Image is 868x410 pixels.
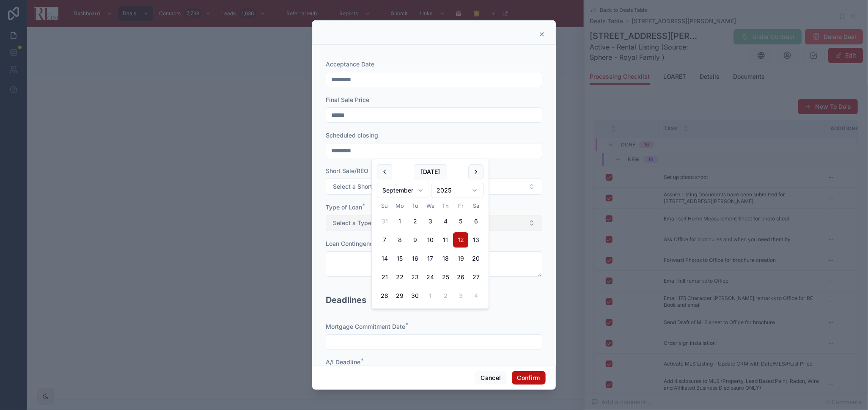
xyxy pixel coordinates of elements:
[377,270,392,285] button: Sunday, September 21st, 2025
[512,371,546,385] button: Confirm
[326,215,542,231] button: Select Button
[423,270,438,285] button: Wednesday, September 24th, 2025
[333,182,400,191] span: Select a Short Sale/REO
[377,214,392,229] button: Sunday, August 31st, 2025
[475,371,506,385] button: Cancel
[438,251,453,266] button: Thursday, September 18th, 2025
[423,232,438,248] button: Wednesday, September 10th, 2025
[377,288,392,303] button: Sunday, September 28th, 2025
[453,214,468,229] button: Friday, September 5th, 2025
[392,214,407,229] button: Monday, September 1st, 2025
[453,251,468,266] button: Friday, September 19th, 2025
[392,288,407,303] button: Monday, September 29th, 2025
[377,201,392,210] th: Sunday
[453,232,468,248] button: Friday, September 12th, 2025, selected
[326,96,369,103] span: Final Sale Price
[407,288,423,303] button: Tuesday, September 30th, 2025
[453,288,468,303] button: Friday, October 3rd, 2025
[407,214,423,229] button: Today, Tuesday, September 2nd, 2025
[326,132,378,139] span: Scheduled closing
[423,201,438,210] th: Wednesday
[377,232,392,248] button: Sunday, September 7th, 2025
[326,61,374,68] span: Acceptance Date
[333,219,394,227] span: Select a Type of Loan
[468,288,483,303] button: Saturday, October 4th, 2025
[438,232,453,248] button: Thursday, September 11th, 2025
[407,270,423,285] button: Tuesday, September 23rd, 2025
[438,201,453,210] th: Thursday
[392,201,407,210] th: Monday
[453,270,468,285] button: Friday, September 26th, 2025
[392,232,407,248] button: Monday, September 8th, 2025
[326,179,542,195] button: Select Button
[326,294,366,306] h2: Deadlines
[423,214,438,229] button: Wednesday, September 3rd, 2025
[453,201,468,210] th: Friday
[326,204,362,211] span: Type of Loan
[407,232,423,248] button: Tuesday, September 9th, 2025
[468,201,483,210] th: Saturday
[468,270,483,285] button: Saturday, September 27th, 2025
[423,251,438,266] button: Wednesday, September 17th, 2025
[407,201,423,210] th: Tuesday
[438,288,453,303] button: Thursday, October 2nd, 2025
[377,251,392,266] button: Sunday, September 14th, 2025
[414,164,447,179] button: [DATE]
[377,201,483,303] table: September 2025
[423,288,438,303] button: Wednesday, October 1st, 2025
[326,167,368,174] span: Short Sale/REO
[468,251,483,266] button: Saturday, September 20th, 2025
[407,251,423,266] button: Tuesday, September 16th, 2025
[392,251,407,266] button: Monday, September 15th, 2025
[438,214,453,229] button: Thursday, September 4th, 2025
[326,323,405,330] span: Mortgage Commitment Date
[468,232,483,248] button: Saturday, September 13th, 2025
[326,240,376,247] span: Loan Contingency
[326,358,360,366] span: A/I Deadline
[468,214,483,229] button: Saturday, September 6th, 2025
[438,270,453,285] button: Thursday, September 25th, 2025
[392,270,407,285] button: Monday, September 22nd, 2025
